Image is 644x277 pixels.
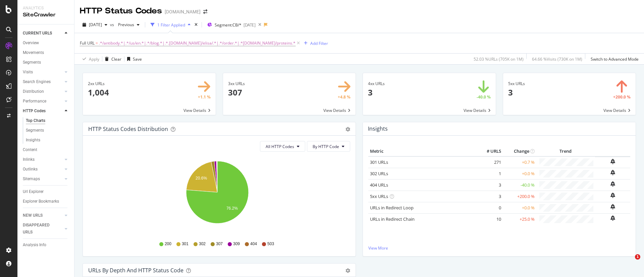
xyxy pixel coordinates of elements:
a: URLs in Redirect Loop [370,205,414,211]
a: Sitemaps [23,176,63,183]
span: 200 [165,241,171,247]
div: SiteCrawler [23,11,69,19]
button: Add Filter [301,39,328,47]
span: Full URL [80,40,95,46]
div: Movements [23,49,44,56]
a: Distribution [23,88,63,95]
button: Save [124,54,142,64]
div: gear [345,127,350,132]
div: Insights [26,137,40,144]
a: Content [23,146,69,153]
th: Change [503,146,536,156]
div: Segments [23,59,41,66]
button: By HTTP Code [307,141,350,152]
a: Segments [26,127,69,134]
div: Visits [23,69,33,76]
a: Insights [26,137,69,144]
td: +200.0 % [503,191,536,202]
div: bell-plus [610,170,615,175]
div: Add Filter [310,41,328,46]
div: bell-plus [610,181,615,187]
td: +25.0 % [503,213,536,225]
div: Search Engines [23,78,51,85]
span: 404 [250,241,257,247]
div: NEW URLS [23,212,43,219]
a: 302 URLs [370,170,388,177]
a: Search Engines [23,78,63,85]
div: Analytics [23,5,69,11]
a: Segments [23,59,69,66]
a: Visits [23,69,63,76]
div: Sitemaps [23,176,40,183]
div: HTTP Codes [23,108,46,115]
button: Clear [102,54,121,64]
span: 309 [233,241,240,247]
span: 307 [216,241,223,247]
button: Segment:CB/*[DATE] [205,19,256,30]
a: DISAPPEARED URLS [23,222,63,236]
span: .*/antibody.*|.*/us/en.*|.*/blog.*|.*.[DOMAIN_NAME]/elisa/.*|.*/order.*|.*[DOMAIN_NAME]/proteins.* [99,39,296,48]
th: # URLS [476,146,503,156]
div: Overview [23,40,39,47]
a: Explorer Bookmarks [23,198,69,205]
div: DISAPPEARED URLS [23,222,57,236]
span: vs [110,22,115,27]
td: +0.0 % [503,168,536,179]
td: +0.0 % [503,202,536,213]
span: All HTTP Codes [266,144,294,149]
a: Performance [23,98,63,105]
div: HTTP Status Codes [80,5,162,17]
div: 64.66 % Visits ( 730K on 1M ) [532,56,582,62]
td: +0.7 % [503,156,536,168]
a: Overview [23,40,69,47]
button: All HTTP Codes [260,141,305,152]
div: Switch to Advanced Mode [591,56,639,62]
text: 76.2% [226,206,238,211]
iframe: Intercom live chat [621,254,637,270]
a: Movements [23,49,69,56]
div: CURRENT URLS [23,30,52,37]
div: Distribution [23,88,44,95]
div: [DATE] [244,22,256,28]
span: 301 [182,241,189,247]
td: 3 [476,179,503,191]
div: Save [133,56,142,62]
span: Segment: CB/* [215,22,241,28]
text: 20.6% [196,176,207,181]
div: Apply [89,56,99,62]
div: [DOMAIN_NAME] [165,8,201,15]
svg: A chart. [88,157,346,235]
div: bell-plus [610,215,615,221]
a: HTTP Codes [23,108,63,115]
div: Performance [23,98,46,105]
a: View More [368,245,630,251]
td: 0 [476,202,503,213]
span: Previous [115,22,134,27]
a: Top Charts [26,117,69,124]
div: Outlinks [23,166,38,173]
div: Explorer Bookmarks [23,198,59,205]
a: Analysis Info [23,241,69,249]
h4: Insights [368,124,388,133]
div: Top Charts [26,117,45,124]
a: Url Explorer [23,188,69,195]
td: 10 [476,213,503,225]
a: NEW URLS [23,212,63,219]
span: 1 [635,254,640,260]
div: 52.03 % URLs ( 705K on 1M ) [474,56,524,62]
a: 404 URLs [370,182,388,188]
span: = [96,40,98,46]
div: times [193,21,199,28]
div: Analysis Info [23,241,46,249]
a: URLs in Redirect Chain [370,216,415,222]
div: gear [345,268,350,273]
button: Switch to Advanced Mode [588,54,639,64]
div: arrow-right-arrow-left [203,9,207,14]
div: Segments [26,127,44,134]
th: Metric [368,146,476,156]
span: 2025 Jun. 24th [89,22,102,27]
a: 5xx URLs [370,193,388,199]
span: By HTTP Code [313,144,339,149]
div: HTTP Status Codes Distribution [88,126,168,132]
